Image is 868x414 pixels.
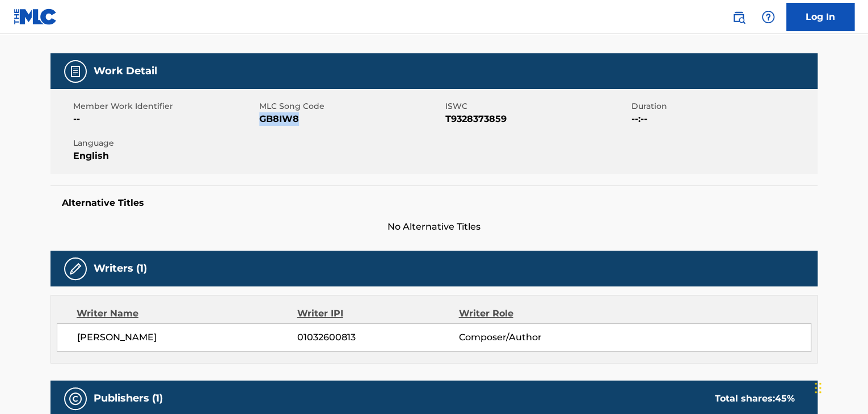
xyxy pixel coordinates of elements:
div: Help [757,6,779,28]
h5: Work Detail [94,65,157,78]
span: 01032600813 [297,331,458,344]
iframe: Chat Widget [811,360,868,414]
img: Publishers [69,392,82,405]
span: GB8IW8 [259,112,443,126]
h5: Writers (1) [94,262,147,275]
img: MLC Logo [14,9,57,25]
img: Writers [69,262,82,276]
div: Writer Name [77,307,297,320]
span: No Alternative Titles [50,220,818,234]
span: T9328373859 [445,112,629,126]
span: Composer/Author [458,331,605,344]
span: 45 % [775,393,795,404]
img: search [732,10,745,24]
a: Public Search [727,6,750,28]
div: Drag [815,371,821,405]
span: English [73,149,256,163]
span: ISWC [445,100,629,112]
div: Writer Role [458,307,605,320]
h5: Alternative Titles [62,197,806,209]
span: -- [73,112,256,126]
div: Writer IPI [297,307,459,320]
span: Duration [631,100,815,112]
span: MLC Song Code [259,100,443,112]
div: Total shares: [715,392,795,405]
h5: Publishers (1) [94,392,163,405]
span: [PERSON_NAME] [77,331,297,344]
span: Language [73,137,256,149]
span: --:-- [631,112,815,126]
img: Work Detail [69,65,82,78]
img: help [761,10,775,24]
span: Member Work Identifier [73,100,256,112]
a: Log In [786,3,854,31]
